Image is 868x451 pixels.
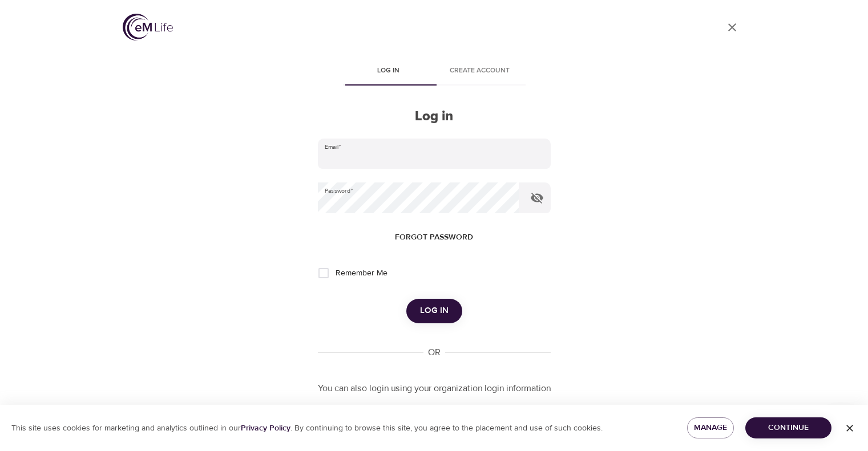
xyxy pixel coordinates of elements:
button: Manage [687,417,734,438]
span: Log in [350,65,427,77]
div: OR [423,346,445,359]
span: Continue [754,421,822,435]
p: You can also login using your organization login information [318,382,551,395]
button: Forgot password [390,227,478,248]
a: close [718,14,746,41]
h2: Log in [318,108,551,125]
div: disabled tabs example [318,58,551,86]
a: Privacy Policy [241,423,290,433]
button: Continue [745,417,831,438]
span: Remember Me [336,267,387,279]
span: Create account [441,65,519,77]
span: Manage [696,421,725,435]
img: logo [123,14,173,40]
button: Log in [406,299,462,323]
span: Log in [420,303,449,318]
span: Forgot password [395,230,473,245]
